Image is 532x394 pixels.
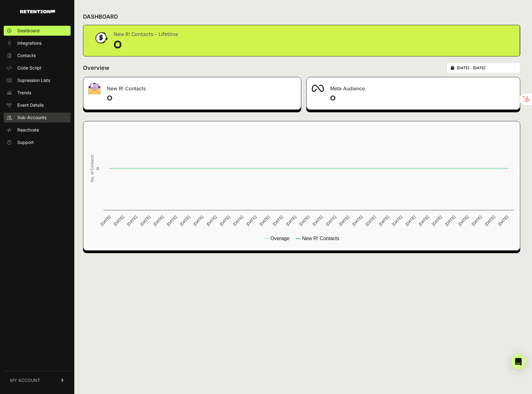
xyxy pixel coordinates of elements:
[83,64,109,72] h2: Overview
[511,354,526,369] div: Open Intercom Messenger
[312,215,324,227] text: [DATE]
[330,93,515,103] h4: 0
[404,215,416,227] text: [DATE]
[4,51,71,60] a: Contacts
[17,114,46,121] span: Sub-Accounts
[113,215,125,227] text: [DATE]
[17,52,36,59] span: Contacts
[4,75,71,85] a: Supression Lists
[245,215,257,227] text: [DATE]
[219,215,231,227] text: [DATE]
[166,215,178,227] text: [DATE]
[93,30,109,46] img: dollar-coin-05c43ed7efb7bc0c12610022525b4bbbb207c7efeef5aecc26f025e68dcafac9.png
[444,215,456,227] text: [DATE]
[17,77,50,83] span: Supression Lists
[179,215,191,227] text: [DATE]
[4,26,71,36] a: Dashboard
[364,215,377,227] text: [DATE]
[83,77,301,96] div: New R! Contacts
[378,215,390,227] text: [DATE]
[10,377,40,383] span: MY ACCOUNT
[4,113,71,123] a: Sub-Accounts
[17,102,44,108] span: Event Details
[114,39,178,51] div: 0
[17,90,31,96] span: Trends
[90,155,94,182] text: No. of Contacts
[457,215,469,227] text: [DATE]
[307,77,520,96] div: Meta Audience
[97,166,99,171] text: 0
[17,127,39,133] span: Reactivate
[4,371,71,390] a: MY ACCOUNT
[99,215,111,227] text: [DATE]
[114,30,178,39] div: New R! Contacts - Lifetime
[338,215,350,227] text: [DATE]
[88,83,101,94] img: fa-envelope-19ae18322b30453b285274b1b8af3d052b27d846a4fbe8435d1a52b978f639a2.png
[391,215,403,227] text: [DATE]
[4,63,71,73] a: Code Script
[83,12,118,21] h2: DASHBOARD
[351,215,364,227] text: [DATE]
[107,93,296,103] h4: 0
[17,139,34,146] span: Support
[206,215,218,227] text: [DATE]
[312,85,324,92] img: fa-meta-2f981b61bb99beabf952f7030308934f19ce035c18b003e963880cc3fabeebb7.png
[4,125,71,135] a: Reactivate
[325,215,337,227] text: [DATE]
[272,215,284,227] text: [DATE]
[431,215,443,227] text: [DATE]
[285,215,297,227] text: [DATE]
[4,88,71,98] a: Trends
[152,215,164,227] text: [DATE]
[4,100,71,110] a: Event Details
[192,215,204,227] text: [DATE]
[497,215,509,227] text: [DATE]
[139,215,151,227] text: [DATE]
[259,215,271,227] text: [DATE]
[17,40,41,46] span: Integrations
[126,215,138,227] text: [DATE]
[17,28,40,34] span: Dashboard
[20,10,55,13] img: Retention.com
[471,215,483,227] text: [DATE]
[17,65,41,71] span: Code Script
[4,137,71,147] a: Support
[232,215,244,227] text: [DATE]
[484,215,496,227] text: [DATE]
[298,215,310,227] text: [DATE]
[418,215,430,227] text: [DATE]
[4,38,71,48] a: Integrations
[270,236,289,241] text: Overage
[302,236,339,241] text: New R! Contacts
